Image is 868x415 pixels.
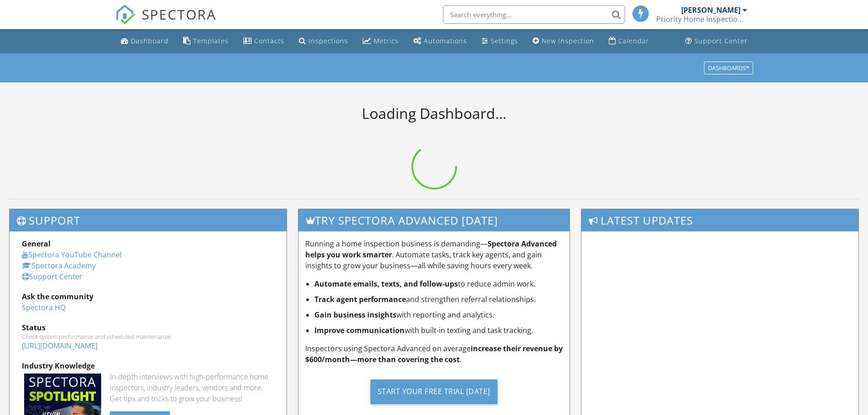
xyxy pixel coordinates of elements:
a: Automations (Basic) [410,33,471,50]
div: Start Your Free Trial [DATE] [370,379,498,404]
a: Dashboard [117,33,172,50]
a: Templates [180,33,232,50]
div: Metrics [374,36,399,45]
strong: Automate emails, texts, and follow-ups [314,279,458,289]
span: SPECTORA [142,5,216,24]
div: Automations [424,36,467,45]
a: Support Center [682,33,751,50]
div: Check system performance and scheduled maintenance. [22,333,274,340]
div: Support Center [694,36,748,45]
strong: Track agent performance [314,294,406,304]
a: Support Center [22,272,82,282]
div: Dashboard [131,36,169,45]
a: Inspections [295,33,352,50]
div: Inspections [308,36,348,45]
li: with built-in texting and task tracking. [314,325,563,336]
div: Status [22,322,274,333]
h3: Support [10,209,287,231]
li: and strengthen referral relationships. [314,294,563,305]
a: Start Your Free Trial [DATE] [305,372,563,411]
strong: General [22,239,51,249]
input: Search everything... [443,5,625,24]
button: Dashboards [704,61,753,74]
a: Spectora YouTube Channel [22,250,122,260]
p: Inspectors using Spectora Advanced on average . [305,343,563,365]
strong: Gain business insights [314,310,396,320]
div: Settings [491,36,518,45]
div: Dashboards [708,65,749,71]
a: New Inspection [529,33,598,50]
strong: Improve communication [314,325,405,335]
p: Running a home inspection business is demanding— . Automate tasks, track key agents, and gain ins... [305,238,563,271]
h3: Latest Updates [581,209,858,231]
a: Metrics [359,33,402,50]
div: Ask the community [22,291,274,302]
a: Spectora HQ [22,302,66,313]
strong: Spectora Advanced helps you work smarter [305,239,557,260]
h3: Try spectora advanced [DATE] [298,209,570,231]
div: [PERSON_NAME] [681,5,740,15]
li: with reporting and analytics. [314,309,563,320]
a: Calendar [605,33,653,50]
div: Contacts [254,36,284,45]
a: [URL][DOMAIN_NAME] [22,341,98,351]
a: Settings [478,33,522,50]
div: Templates [193,36,229,45]
a: Contacts [240,33,288,50]
div: Calendar [618,36,649,45]
div: Industry Knowledge [22,360,274,371]
div: New Inspection [542,36,594,45]
div: Priority Home Inspections, LLC [656,15,747,24]
img: The Best Home Inspection Software - Spectora [115,5,135,25]
strong: increase their revenue by $600/month—more than covering the cost [305,343,563,364]
a: Spectora Academy [22,261,96,271]
li: to reduce admin work. [314,278,563,289]
a: SPECTORA [115,12,216,31]
div: In-depth interviews with high-performance home inspectors, industry leaders, vendors and more. Ge... [110,371,274,404]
